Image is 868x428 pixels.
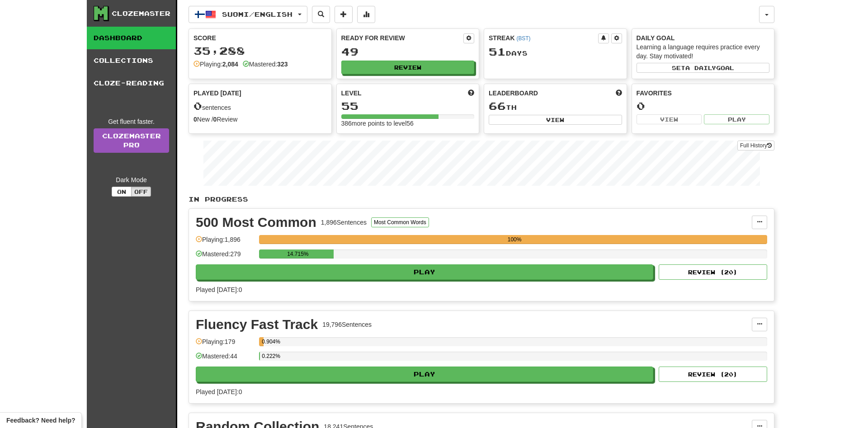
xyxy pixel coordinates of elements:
[341,89,362,98] span: Level
[193,99,202,112] span: 0
[213,116,217,123] strong: 0
[196,388,242,395] span: Played [DATE]: 0
[341,100,475,112] div: 55
[243,60,288,69] div: Mastered:
[193,89,241,98] span: Played [DATE]
[262,235,767,244] div: 100%
[637,100,770,112] div: 0
[637,42,770,61] div: Learning a language requires practice every day. Stay motivated!
[489,100,622,112] div: th
[196,318,318,331] div: Fluency Fast Track
[341,119,475,128] div: 386 more points to level 56
[341,61,475,74] button: Review
[196,286,242,293] span: Played [DATE]: 0
[6,416,75,425] span: Open feedback widget
[637,114,702,124] button: View
[87,72,176,94] a: Cloze-Reading
[277,61,288,68] strong: 323
[321,218,367,227] div: 1,896 Sentences
[196,367,653,382] button: Play
[312,6,330,23] button: Search sentences
[193,60,238,69] div: Playing:
[322,320,372,329] div: 19,796 Sentences
[87,49,176,72] a: Collections
[489,99,506,112] span: 66
[468,89,474,98] span: Score more points to level up
[335,6,353,23] button: Add sentence to collection
[222,61,238,68] strong: 2,084
[489,46,622,58] div: Day s
[196,235,255,250] div: Playing: 1,896
[112,9,170,18] div: Clozemaster
[94,117,169,126] div: Get fluent faster.
[637,33,770,42] div: Daily Goal
[189,6,307,23] button: Suomi/English
[196,216,316,229] div: 500 Most Common
[262,337,264,346] div: 0.904%
[659,264,767,280] button: Review (20)
[371,217,429,227] button: Most Common Words
[94,175,169,184] div: Dark Mode
[516,35,530,42] a: (BST)
[341,33,464,42] div: Ready for Review
[87,27,176,49] a: Dashboard
[737,141,774,151] button: Full History
[222,10,292,18] span: Suomi / English
[196,249,255,264] div: Mastered: 279
[489,115,622,125] button: View
[489,33,598,42] div: Streak
[112,187,132,197] button: On
[637,89,770,98] div: Favorites
[616,89,622,98] span: This week in points, UTC
[659,367,767,382] button: Review (20)
[637,63,770,73] button: Seta dailygoal
[193,100,327,112] div: sentences
[357,6,375,23] button: More stats
[193,116,197,123] strong: 0
[262,249,334,259] div: 14.715%
[131,187,151,197] button: Off
[196,264,653,280] button: Play
[189,195,774,204] p: In Progress
[94,128,169,153] a: ClozemasterPro
[193,33,327,42] div: Score
[196,352,255,367] div: Mastered: 44
[196,337,255,352] div: Playing: 179
[193,45,327,56] div: 35,288
[704,114,769,124] button: Play
[685,65,716,71] span: a daily
[489,89,538,98] span: Leaderboard
[489,45,506,58] span: 51
[341,46,475,57] div: 49
[193,115,327,124] div: New / Review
